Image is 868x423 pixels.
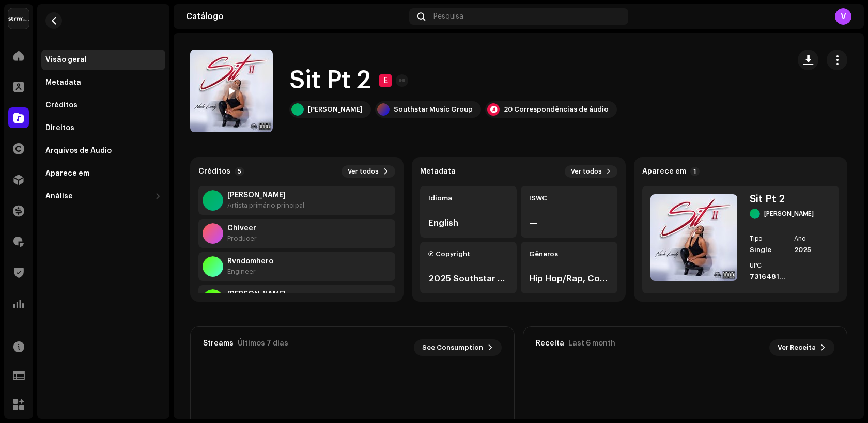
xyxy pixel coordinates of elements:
h1: Sit Pt 2 [289,64,371,97]
div: ISWC [529,194,609,202]
div: Artista primário principal [227,201,304,210]
div: Idioma [428,194,508,202]
div: Single [750,246,786,254]
strong: Chiveer [227,224,257,232]
strong: Aparece em [642,167,686,176]
re-m-nav-item: Direitos [41,118,165,138]
div: [PERSON_NAME] [764,210,814,218]
button: Ver Receita [769,339,834,356]
img: 408b884b-546b-4518-8448-1008f9c76b02 [8,8,29,29]
div: 7316481353416 [750,273,786,281]
div: Engineer [227,268,273,276]
div: Visão geral [45,56,87,64]
re-m-nav-item: Aparece em [41,163,165,184]
re-m-nav-dropdown: Análise [41,186,165,207]
div: UPC [750,262,786,269]
div: Ⓟ Copyright [428,250,508,258]
div: [PERSON_NAME] [308,105,363,114]
div: Últimos 7 dias [238,339,288,348]
div: E [379,74,392,87]
div: Análise [45,192,73,200]
strong: Nicole Lundy [227,191,304,199]
div: — [529,217,609,229]
strong: Metadata [420,167,456,176]
span: Ver Receita [778,337,816,358]
div: Sit Pt 2 [750,194,831,205]
p-badge: 5 [235,167,244,176]
div: Receita [536,339,564,348]
strong: Joy Ballard [227,290,286,299]
re-m-nav-item: Metadata [41,72,165,93]
button: Ver todos [342,165,395,178]
div: Metadata [45,79,81,87]
span: See Consumption [422,337,483,358]
div: Aparece em [45,169,89,178]
div: English [428,217,508,229]
div: 20 Correspondências de áudio [504,105,609,114]
div: Southstar Music Group [394,105,473,114]
div: 2025 [794,246,831,254]
button: Ver todos [565,165,617,178]
strong: Créditos [198,167,230,176]
div: Last 6 month [568,339,615,348]
div: 2025 Southstar Music Group Worldwide [428,273,508,285]
div: Gêneros [529,250,609,258]
span: Ver todos [571,167,602,176]
re-m-nav-item: Visão geral [41,50,165,70]
div: Tipo [750,236,786,242]
span: Pesquisa [433,12,463,21]
div: V [835,8,851,25]
p-badge: 1 [690,167,700,176]
button: See Consumption [414,339,502,356]
div: Arquivos de Áudio [45,147,112,155]
img: 0b7a45d1-fcb9-4fda-860a-11e651ba4aa6 [650,194,737,281]
div: Catálogo [186,12,405,21]
span: Ver todos [348,167,379,176]
re-m-nav-item: Arquivos de Áudio [41,140,165,161]
strong: Rvndomhero [227,257,273,265]
re-m-nav-item: Créditos [41,95,165,116]
div: Créditos [45,101,78,109]
div: Hip Hop/Rap, Contemporary R&B [529,273,609,285]
img: 0b7a45d1-fcb9-4fda-860a-11e651ba4aa6 [190,50,273,132]
div: Producer [227,234,257,243]
div: Direitos [45,124,74,132]
div: Ano [794,236,831,242]
div: Streams [203,339,234,348]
